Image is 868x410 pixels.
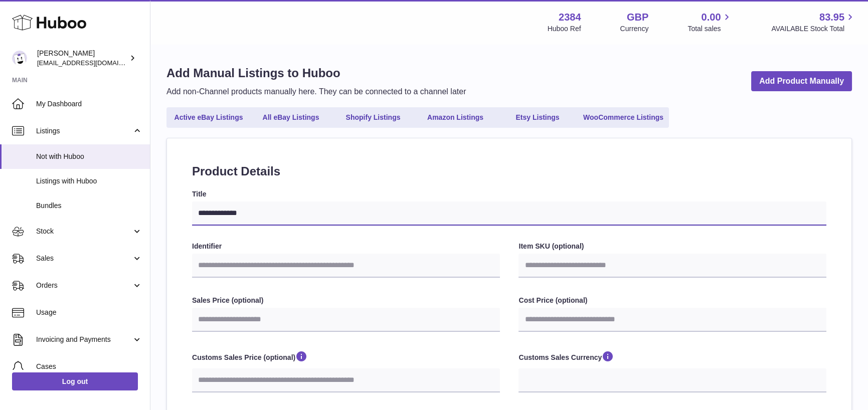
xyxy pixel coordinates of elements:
[36,152,142,161] span: Not with Huboo
[333,109,413,126] a: Shopify Listings
[36,281,132,290] span: Orders
[192,242,500,251] label: Identifier
[559,11,581,24] strong: 2384
[687,24,732,34] span: Total sales
[36,176,142,186] span: Listings with Huboo
[415,109,495,126] a: Amazon Listings
[192,296,500,305] label: Sales Price (optional)
[819,11,844,24] span: 83.95
[192,163,826,179] h2: Product Details
[166,65,466,81] h1: Add Manual Listings to Huboo
[36,201,142,211] span: Bundles
[251,109,331,126] a: All eBay Listings
[36,362,142,371] span: Cases
[497,109,578,126] a: Etsy Listings
[771,11,856,34] a: 83.95 AVAILABLE Stock Total
[37,59,147,67] span: [EMAIL_ADDRESS][DOMAIN_NAME]
[627,11,648,24] strong: GBP
[548,24,581,34] div: Huboo Ref
[580,109,667,126] a: WooCommerce Listings
[36,335,132,344] span: Invoicing and Payments
[518,350,826,366] label: Customs Sales Currency
[192,350,500,366] label: Customs Sales Price (optional)
[620,24,649,34] div: Currency
[36,254,132,263] span: Sales
[36,227,132,236] span: Stock
[168,109,249,126] a: Active eBay Listings
[37,49,127,68] div: [PERSON_NAME]
[192,189,826,199] label: Title
[751,71,852,92] a: Add Product Manually
[166,86,466,97] p: Add non-Channel products manually here. They can be connected to a channel later
[36,126,132,136] span: Listings
[36,99,142,109] span: My Dashboard
[771,24,856,34] span: AVAILABLE Stock Total
[36,308,142,317] span: Usage
[518,296,826,305] label: Cost Price (optional)
[687,11,732,34] a: 0.00 Total sales
[12,372,138,390] a: Log out
[702,11,721,24] span: 0.00
[518,242,826,251] label: Item SKU (optional)
[12,51,27,66] img: internalAdmin-2384@internal.huboo.com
